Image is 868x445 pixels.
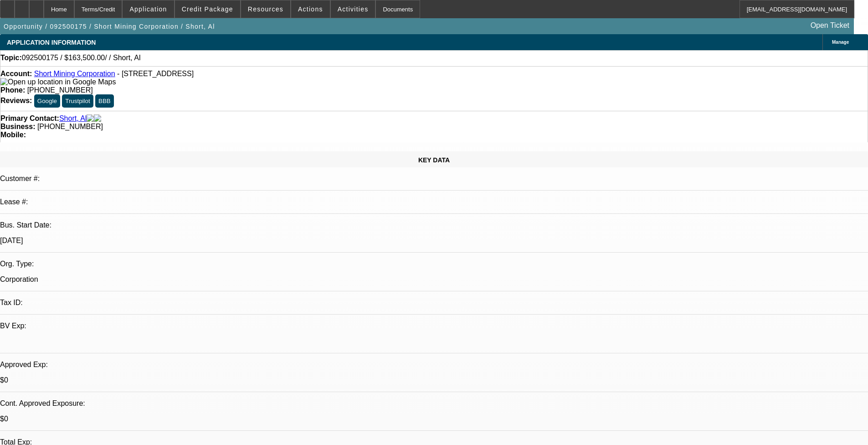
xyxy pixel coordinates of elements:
[182,5,233,13] span: Credit Package
[291,0,330,18] button: Actions
[7,39,96,46] span: APPLICATION INFORMATION
[0,78,116,86] a: View Google Maps
[338,5,369,13] span: Activities
[175,0,240,18] button: Credit Package
[248,5,283,13] span: Resources
[0,86,25,94] strong: Phone:
[0,114,59,123] strong: Primary Contact:
[0,131,26,139] strong: Mobile:
[27,86,93,94] span: [PHONE_NUMBER]
[0,78,116,86] img: Open up location in Google Maps
[832,40,849,45] span: Manage
[117,70,194,78] span: - [STREET_ADDRESS]
[298,5,323,13] span: Actions
[129,5,167,13] span: Application
[94,114,101,123] img: linkedin-icon.png
[87,114,94,123] img: facebook-icon.png
[34,94,60,108] button: Google
[59,114,87,123] a: Short, Al
[331,0,375,18] button: Activities
[22,54,141,62] span: 092500175 / $163,500.00/ / Short, Al
[0,123,35,130] strong: Business:
[807,18,853,33] a: Open Ticket
[62,94,93,108] button: Trustpilot
[37,123,103,130] span: [PHONE_NUMBER]
[34,70,115,78] a: Short Mining Corporation
[123,0,174,18] button: Application
[0,97,32,104] strong: Reviews:
[241,0,290,18] button: Resources
[0,70,32,78] strong: Account:
[95,94,114,108] button: BBB
[0,54,22,62] strong: Topic:
[418,156,450,164] span: KEY DATA
[4,23,215,30] span: Opportunity / 092500175 / Short Mining Corporation / Short, Al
